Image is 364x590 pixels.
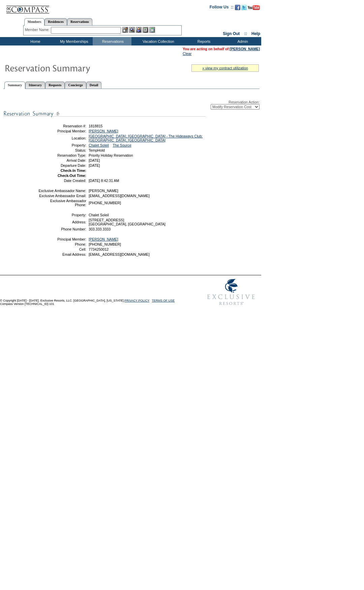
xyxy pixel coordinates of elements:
[152,299,175,302] a: TERMS OF USE
[24,18,45,26] a: Members
[38,124,86,128] td: Reservation #:
[3,100,260,110] div: Reservation Action:
[89,129,118,133] a: [PERSON_NAME]
[38,227,86,231] td: Phone Number:
[89,213,109,217] span: Chalet Soleil
[61,168,86,173] strong: Check-In Time:
[149,27,155,33] img: b_calculator.gif
[89,218,165,226] span: [STREET_ADDRESS] [GEOGRAPHIC_DATA], [GEOGRAPHIC_DATA]
[38,148,86,152] td: Status:
[129,27,135,33] img: View
[38,158,86,162] td: Arrival Date:
[86,82,102,89] a: Detail
[4,61,139,74] img: Reservaton Summary
[25,82,45,89] a: Itinerary
[93,37,131,45] td: Reservations
[38,163,86,167] td: Departure Date:
[89,143,109,147] a: Chalet Soleil
[38,194,86,198] td: Exclusive Ambassador Email:
[89,158,100,162] span: [DATE]
[122,27,128,33] img: b_edit.gif
[38,179,86,183] td: Date Created:
[89,247,109,251] span: 7734250012
[38,153,86,157] td: Reservation Type:
[143,27,148,33] img: Reservations
[244,31,247,36] span: ::
[65,82,86,89] a: Concierge
[230,47,260,51] a: [PERSON_NAME]
[44,18,67,25] a: Residences
[38,199,86,207] td: Exclusive Ambassador Phone:
[201,275,261,309] img: Exclusive Resorts
[89,189,118,193] span: [PERSON_NAME]
[25,27,51,33] div: Member Name:
[58,174,86,178] strong: Check-Out Time:
[222,37,261,45] td: Admin
[89,227,111,231] span: 303.333.3333
[89,148,105,152] span: TempHold
[89,179,119,183] span: [DATE] 8:42:31 AM
[113,143,131,147] a: The Source
[251,31,260,36] a: Help
[136,27,142,33] img: Impersonate
[38,143,86,147] td: Property:
[248,5,260,10] img: Subscribe to our YouTube Channel
[241,7,247,11] a: Follow us on Twitter
[89,124,103,128] span: 1818815
[38,237,86,241] td: Principal Member:
[15,37,54,45] td: Home
[89,134,203,142] a: [GEOGRAPHIC_DATA], [GEOGRAPHIC_DATA] - The Hideaways Club: [GEOGRAPHIC_DATA], [GEOGRAPHIC_DATA]
[89,252,150,256] span: [EMAIL_ADDRESS][DOMAIN_NAME]
[38,213,86,217] td: Property:
[67,18,92,25] a: Reservations
[210,4,234,12] td: Follow Us ::
[202,66,248,70] a: » view my contract utilization
[4,82,25,89] a: Summary
[89,237,118,241] a: [PERSON_NAME]
[38,134,86,142] td: Location:
[54,37,93,45] td: My Memberships
[38,129,86,133] td: Principal Member:
[241,5,247,10] img: Follow us on Twitter
[38,242,86,246] td: Phone:
[45,82,65,89] a: Requests
[235,5,240,10] img: Become our fan on Facebook
[124,299,149,302] a: PRIVACY POLICY
[38,252,86,256] td: Email Address:
[89,153,133,157] span: Priority Holiday Reservation
[235,7,240,11] a: Become our fan on Facebook
[131,37,184,45] td: Vacation Collection
[38,247,86,251] td: Cell:
[89,194,150,198] span: [EMAIL_ADDRESS][DOMAIN_NAME]
[184,37,222,45] td: Reports
[223,31,240,36] a: Sign Out
[89,242,121,246] span: [PHONE_NUMBER]
[248,7,260,11] a: Subscribe to our YouTube Channel
[183,52,191,56] a: Clear
[89,201,121,205] span: [PHONE_NUMBER]
[89,163,100,167] span: [DATE]
[38,189,86,193] td: Exclusive Ambassador Name:
[38,218,86,226] td: Address:
[3,110,206,118] img: subTtlResSummary.gif
[183,47,260,51] span: You are acting on behalf of:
